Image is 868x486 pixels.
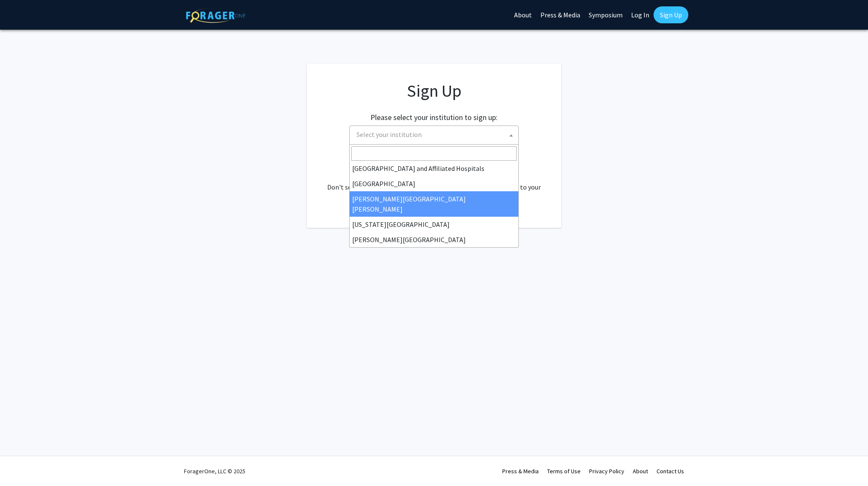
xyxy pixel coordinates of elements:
div: ForagerOne, LLC © 2025 [184,456,245,486]
li: [US_STATE][GEOGRAPHIC_DATA] [350,217,518,232]
a: Press & Media [502,467,539,475]
img: ForagerOne Logo [186,8,245,23]
div: Already have an account? . Don't see your institution? about bringing ForagerOne to your institut... [324,162,544,202]
a: Privacy Policy [589,467,624,475]
a: Sign Up [654,6,688,23]
a: Contact Us [657,467,684,475]
input: Search [351,146,517,161]
span: Select your institution [349,126,519,145]
li: [GEOGRAPHIC_DATA] and Affiliated Hospitals [350,161,518,176]
span: Select your institution [356,130,422,139]
h1: Sign Up [324,81,544,101]
li: [PERSON_NAME][GEOGRAPHIC_DATA] [350,232,518,247]
a: About [633,467,648,475]
iframe: Chat [6,448,36,480]
h2: Please select your institution to sign up: [370,113,498,122]
li: [GEOGRAPHIC_DATA] [350,176,518,191]
span: Select your institution [353,126,518,143]
li: [PERSON_NAME][GEOGRAPHIC_DATA][PERSON_NAME] [350,191,518,217]
a: Terms of Use [547,467,581,475]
